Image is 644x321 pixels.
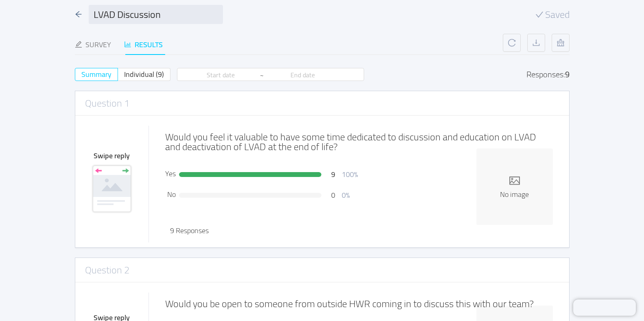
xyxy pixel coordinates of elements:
[526,70,570,79] div: Responses:
[75,9,82,20] div: icon: arrow-left
[75,39,111,50] div: Survey
[85,263,129,277] h3: Question 2
[165,132,553,152] div: Would you feel it valuable to have some time dedicated to discussion and education on LVAD and de...
[331,168,335,181] span: 9
[527,34,545,52] button: icon: download
[124,41,131,48] i: icon: bar-chart
[545,10,570,20] span: Saved
[124,39,163,50] div: Results
[92,152,132,159] div: Swipe reply
[535,11,544,19] i: icon: check
[331,188,335,202] span: 0
[573,299,636,316] iframe: Chatra live chat
[500,191,529,198] span: No image
[342,188,350,202] span: 0%
[170,224,209,237] span: 9 Responses
[264,70,342,79] input: End date
[503,34,521,52] button: icon: reload
[89,5,223,24] input: Survey name
[167,188,176,201] span: No
[182,70,260,79] input: Start date
[75,11,82,18] i: icon: arrow-left
[81,68,111,81] span: Summary
[342,168,358,181] span: 100%
[565,67,570,82] div: 9
[75,41,82,48] i: icon: edit
[85,96,129,111] h3: Question 1
[165,167,176,180] span: Yes
[124,68,164,81] span: Individual (9)
[509,175,520,186] i: icon: picture
[165,299,553,309] div: Would you be open to someone from outside HWR coming in to discuss this with our team?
